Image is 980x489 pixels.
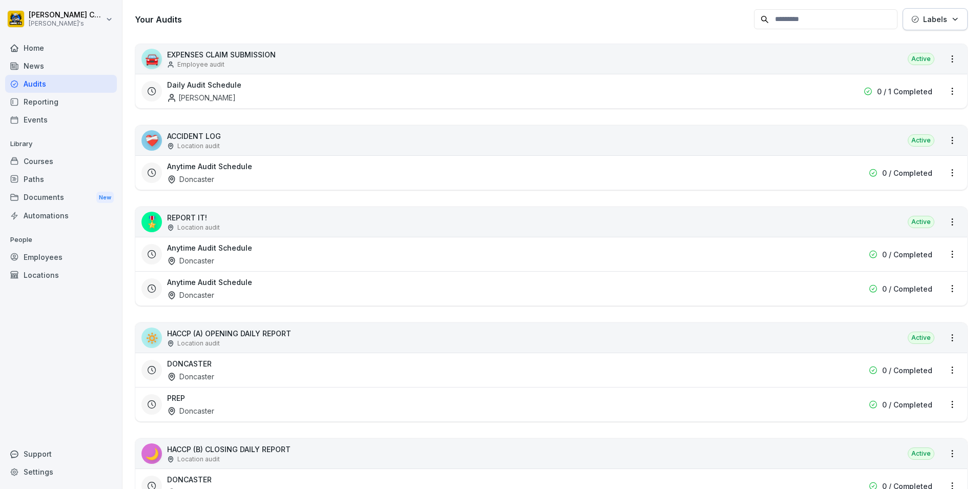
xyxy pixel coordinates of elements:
div: Documents [5,188,117,207]
button: Labels [903,8,968,30]
p: Location audit [177,455,220,464]
a: Paths [5,170,117,188]
div: Active [908,447,934,460]
h3: Anytime Audit Schedule [167,242,252,253]
p: HACCP (B) CLOSING DAILY REPORT [167,444,291,455]
p: [PERSON_NAME] Calladine [29,11,104,19]
div: 🎖️ [141,212,162,232]
h3: DONCASTER [167,358,212,369]
p: 0 / Completed [882,283,932,294]
a: Reporting [5,93,117,111]
div: Doncaster [167,290,214,300]
div: New [96,192,114,203]
a: Locations [5,266,117,284]
div: ❤️‍🩹 [141,130,162,151]
div: Active [908,53,934,65]
div: 🔅 [141,328,162,348]
p: Employee audit [177,60,224,69]
p: Location audit [177,141,220,151]
a: Events [5,111,117,129]
a: Automations [5,207,117,225]
h3: Anytime Audit Schedule [167,277,252,288]
p: REPORT IT! [167,212,220,223]
p: Location audit [177,223,220,232]
div: Doncaster [167,255,214,266]
a: Courses [5,152,117,170]
p: HACCP (A) OPENING DAILY REPORT [167,328,291,339]
div: 🌙 [141,443,162,464]
a: Audits [5,75,117,93]
a: DocumentsNew [5,188,117,207]
div: Active [908,216,934,228]
h3: PREP [167,393,185,403]
div: Active [908,134,934,147]
p: 0 / Completed [882,168,932,178]
div: Active [908,332,934,344]
p: Labels [923,14,947,25]
h3: Your Audits [135,14,749,25]
div: [PERSON_NAME] [167,92,236,103]
p: [PERSON_NAME]'s [29,20,104,27]
div: Doncaster [167,371,214,382]
p: Location audit [177,339,220,348]
div: 🚘 [141,49,162,69]
a: Settings [5,463,117,481]
p: 0 / Completed [882,365,932,376]
div: Doncaster [167,174,214,185]
h3: Daily Audit Schedule [167,79,241,90]
div: Doncaster [167,405,214,416]
h3: DONCASTER [167,474,212,485]
p: People [5,232,117,248]
p: ACCIDENT LOG [167,131,221,141]
p: 0 / 1 Completed [877,86,932,97]
div: Support [5,445,117,463]
p: Library [5,136,117,152]
p: 0 / Completed [882,249,932,260]
a: Home [5,39,117,57]
h3: Anytime Audit Schedule [167,161,252,172]
a: Employees [5,248,117,266]
p: EXPENSES CLAIM SUBMISSION [167,49,276,60]
a: News [5,57,117,75]
p: 0 / Completed [882,399,932,410]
